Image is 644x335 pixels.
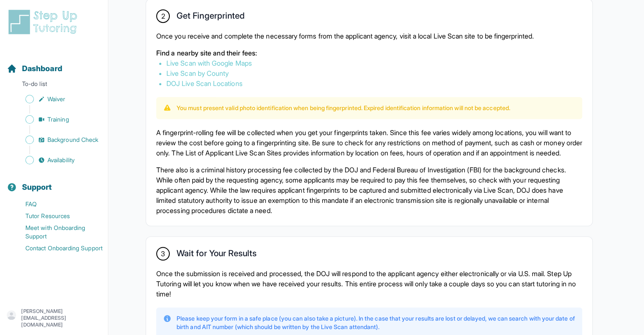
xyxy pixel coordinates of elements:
a: Background Check [7,134,108,146]
button: Dashboard [3,49,105,78]
button: [PERSON_NAME][EMAIL_ADDRESS][DOMAIN_NAME] [7,308,101,328]
h2: Get Fingerprinted [177,11,245,24]
p: Please keep your form in a safe place (you can also take a picture). In the case that your result... [177,314,575,331]
p: Find a nearby site and their fees: [156,48,582,58]
a: DOJ Live Scan Locations [166,79,243,88]
a: Live Scan by County [166,69,229,78]
p: Once you receive and complete the necessary forms from the applicant agency, visit a local Live S... [156,31,582,41]
p: [PERSON_NAME][EMAIL_ADDRESS][DOMAIN_NAME] [21,308,101,328]
h2: Wait for Your Results [177,248,257,262]
a: Dashboard [7,63,62,75]
p: Once the submission is received and processed, the DOJ will respond to the applicant agency eithe... [156,269,582,299]
span: Dashboard [22,63,62,75]
a: Meet with Onboarding Support [7,222,108,242]
span: Waiver [47,95,65,103]
a: Tutor Resources [7,210,108,222]
a: Training [7,114,108,125]
p: To-do list [3,80,105,91]
span: 2 [161,11,165,21]
img: logo [7,8,82,36]
a: Waiver [7,93,108,105]
span: Training [47,115,69,124]
span: Background Check [47,136,98,144]
p: A fingerprint-rolling fee will be collected when you get your fingerprints taken. Since this fee ... [156,127,582,158]
a: Availability [7,154,108,166]
button: Support [3,168,105,197]
a: Contact Onboarding Support [7,242,108,254]
span: 3 [161,249,165,259]
span: Support [22,181,52,193]
a: FAQ [7,198,108,210]
p: You must present valid photo identification when being fingerprinted. Expired identification info... [177,104,510,112]
span: Availability [47,156,75,164]
p: There also is a criminal history processing fee collected by the DOJ and Federal Bureau of Invest... [156,165,582,216]
a: Live Scan with Google Maps [166,59,252,67]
